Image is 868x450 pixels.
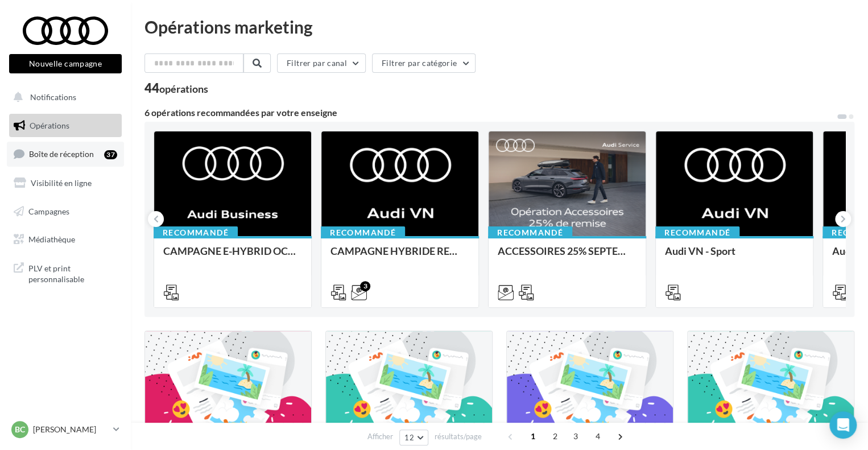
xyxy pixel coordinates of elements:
[28,206,69,216] span: Campagnes
[144,18,854,35] div: Opérations marketing
[144,82,208,94] div: 44
[159,84,208,94] div: opérations
[7,200,124,224] a: Campagnes
[488,226,572,239] div: Recommandé
[7,256,124,290] a: PLV et print personnalisable
[154,226,238,239] div: Recommandé
[404,433,414,442] span: 12
[163,245,302,268] div: CAMPAGNE E-HYBRID OCTOBRE B2B
[28,234,75,244] span: Médiathèque
[15,424,25,435] span: BC
[829,411,857,439] div: Open Intercom Messenger
[567,427,585,445] span: 3
[665,245,804,268] div: Audi VN - Sport
[9,419,122,440] a: BC [PERSON_NAME]
[7,142,124,166] a: Boîte de réception37
[372,53,476,73] button: Filtrer par catégorie
[360,281,370,291] div: 3
[7,114,124,138] a: Opérations
[498,245,636,268] div: ACCESSOIRES 25% SEPTEMBRE - AUDI SERVICE
[30,92,76,102] span: Notifications
[367,431,393,442] span: Afficher
[144,108,836,117] div: 6 opérations recommandées par votre enseigne
[655,226,739,239] div: Recommandé
[28,261,117,285] span: PLV et print personnalisable
[31,178,92,188] span: Visibilité en ligne
[524,427,542,445] span: 1
[321,226,405,239] div: Recommandé
[546,427,564,445] span: 2
[30,121,69,130] span: Opérations
[589,427,607,445] span: 4
[9,54,122,73] button: Nouvelle campagne
[435,431,482,442] span: résultats/page
[33,424,109,435] p: [PERSON_NAME]
[330,245,469,268] div: CAMPAGNE HYBRIDE RECHARGEABLE
[277,53,366,73] button: Filtrer par canal
[104,150,117,159] div: 37
[7,171,124,195] a: Visibilité en ligne
[7,228,124,251] a: Médiathèque
[399,430,428,445] button: 12
[7,85,119,109] button: Notifications
[29,149,94,159] span: Boîte de réception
